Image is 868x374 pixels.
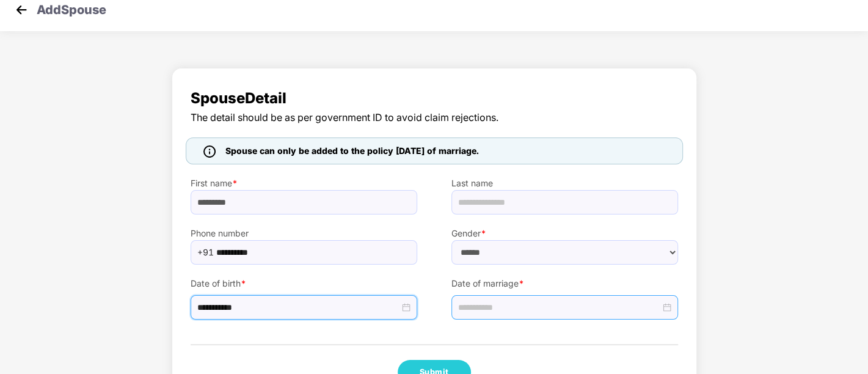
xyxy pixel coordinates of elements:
span: Spouse can only be added to the policy [DATE] of marriage. [225,144,479,158]
label: Date of birth [191,277,417,290]
img: icon [203,145,216,158]
label: Last name [451,177,678,190]
label: Gender [451,227,678,240]
label: Phone number [191,227,417,240]
span: +91 [197,243,214,262]
span: The detail should be as per government ID to avoid claim rejections. [191,110,678,125]
span: Spouse Detail [191,87,678,110]
label: Date of marriage [451,277,678,290]
img: svg+xml;base64,PHN2ZyB4bWxucz0iaHR0cDovL3d3dy53My5vcmcvMjAwMC9zdmciIHdpZHRoPSIzMCIgaGVpZ2h0PSIzMC... [12,1,31,19]
label: First name [191,177,417,190]
p: Add Spouse [37,1,106,15]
